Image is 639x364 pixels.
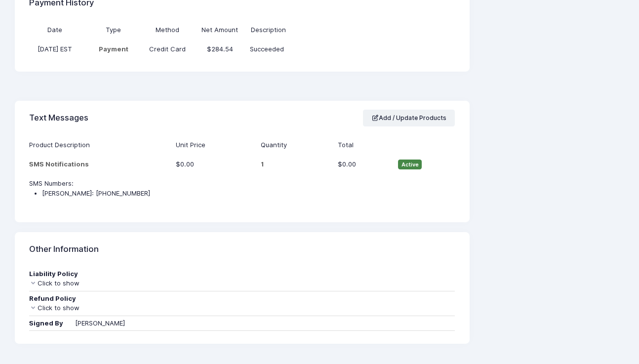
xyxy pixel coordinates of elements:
[261,160,328,169] div: 1
[29,303,455,313] div: Click to show
[29,135,171,155] th: Product Description
[246,40,402,59] td: Succeeded
[256,135,333,155] th: Quantity
[29,279,455,288] div: Click to show
[29,235,99,263] h4: Other Information
[29,104,88,132] h4: Text Messages
[171,155,256,174] td: $0.00
[29,20,85,40] th: Date
[85,20,141,40] th: Type
[29,155,171,174] td: SMS Notifications
[246,20,402,40] th: Description
[75,319,125,328] div: [PERSON_NAME]
[29,40,85,59] td: [DATE] EST
[29,319,73,328] div: Signed By
[141,20,194,40] th: Method
[194,40,246,59] td: $284.54
[363,110,455,126] a: Add / Update Products
[29,269,455,279] div: Liability Policy
[194,20,246,40] th: Net Amount
[333,135,393,155] th: Total
[333,155,393,174] td: $0.00
[85,40,141,59] td: Payment
[42,189,455,199] li: [PERSON_NAME]: [PHONE_NUMBER]
[141,40,194,59] td: Credit Card
[171,135,256,155] th: Unit Price
[398,160,422,169] span: Active
[29,174,455,210] td: SMS Numbers:
[29,294,455,304] div: Refund Policy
